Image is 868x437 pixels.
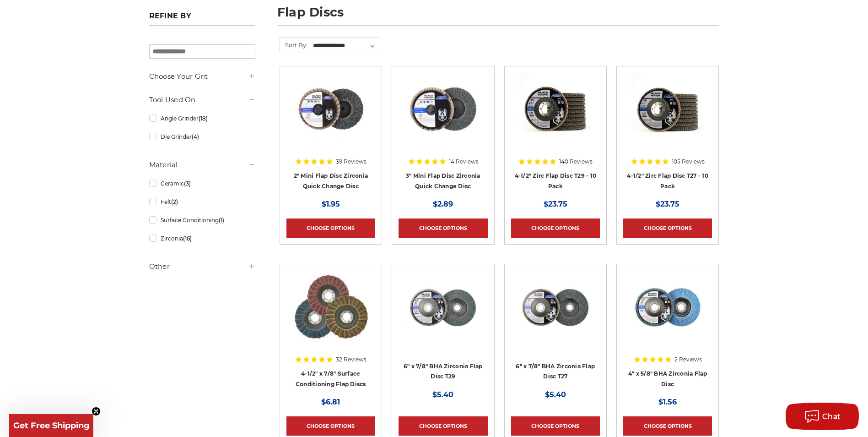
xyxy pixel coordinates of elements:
[336,159,367,164] span: 39 Reviews
[406,172,480,190] a: 3" Mini Flap Disc Zirconia Quick Change Disc
[149,261,255,272] h5: Other
[13,421,90,431] span: Get Free Shipping
[286,416,375,436] a: Choose Options
[404,363,483,380] a: 6" x 7/8" BHA Zirconia Flap Disc T29
[515,172,597,190] a: 4-1/2" Zirc Flap Disc T29 - 10 Pack
[149,159,255,170] h5: Material
[519,73,592,146] img: 4.5" Black Hawk Zirconia Flap Disc 10 Pack
[544,200,567,208] span: $23.75
[9,414,93,437] div: Get Free ShippingClose teaser
[192,133,199,140] span: (4)
[399,73,487,162] a: BHA 3" Quick Change 60 Grit Flap Disc for Fine Grinding and Finishing
[433,200,453,208] span: $2.89
[432,390,453,399] span: $5.40
[786,403,859,430] button: Chat
[623,271,712,360] a: 4-inch BHA Zirconia flap disc with 40 grit designed for aggressive metal sanding and grinding
[92,407,101,416] button: Close teaser
[322,200,340,208] span: $1.95
[623,73,712,162] a: Black Hawk 4-1/2" x 7/8" Flap Disc Type 27 - 10 Pack
[406,73,480,146] img: BHA 3" Quick Change 60 Grit Flap Disc for Fine Grinding and Finishing
[628,370,707,388] a: 4" x 5/8" BHA Zirconia Flap Disc
[149,129,255,145] a: Die Grinder
[149,94,255,105] h5: Tool Used On
[149,110,255,126] a: Angle Grinder
[516,363,595,380] a: 6" x 7/8" BHA Zirconia Flap Disc T27
[545,390,566,399] span: $5.40
[149,71,255,82] h5: Choose Your Grit
[658,398,677,406] span: $1.56
[449,159,479,164] span: 14 Reviews
[286,218,375,238] a: Choose Options
[286,271,375,360] a: Scotch brite flap discs
[183,235,192,242] span: (16)
[294,172,368,190] a: 2" Mini Flap Disc Zirconia Quick Change Disc
[149,230,255,246] a: Zirconia
[623,218,712,238] a: Choose Options
[219,217,224,224] span: (1)
[312,39,380,53] select: Sort By:
[277,6,719,26] h1: flap discs
[199,115,208,122] span: (18)
[511,73,600,162] a: 4.5" Black Hawk Zirconia Flap Disc 10 Pack
[293,271,368,344] img: Scotch brite flap discs
[171,198,178,205] span: (2)
[511,218,600,238] a: Choose Options
[406,271,480,344] img: Black Hawk 6 inch T29 coarse flap discs, 36 grit for efficient material removal
[822,412,841,421] span: Chat
[627,172,708,190] a: 4-1/2" Zirc Flap Disc T27 - 10 Pack
[294,73,367,146] img: Black Hawk Abrasives 2-inch Zirconia Flap Disc with 60 Grit Zirconia for Smooth Finishing
[674,357,702,362] span: 2 Reviews
[519,271,592,344] img: Coarse 36 grit BHA Zirconia flap disc, 6-inch, flat T27 for aggressive material removal
[184,180,191,187] span: (3)
[286,73,375,162] a: Black Hawk Abrasives 2-inch Zirconia Flap Disc with 60 Grit Zirconia for Smooth Finishing
[511,416,600,436] a: Choose Options
[149,175,255,191] a: Ceramic
[623,416,712,436] a: Choose Options
[672,159,705,164] span: 105 Reviews
[399,218,487,238] a: Choose Options
[631,73,704,146] img: Black Hawk 4-1/2" x 7/8" Flap Disc Type 27 - 10 Pack
[149,212,255,228] a: Surface Conditioning
[296,370,366,388] a: 4-1/2" x 7/8" Surface Conditioning Flap Discs
[321,398,340,406] span: $6.81
[149,11,255,26] h5: Refine by
[399,416,487,436] a: Choose Options
[399,271,487,360] a: Black Hawk 6 inch T29 coarse flap discs, 36 grit for efficient material removal
[280,38,307,52] label: Sort By:
[149,194,255,210] a: Felt
[631,271,704,344] img: 4-inch BHA Zirconia flap disc with 40 grit designed for aggressive metal sanding and grinding
[656,200,679,208] span: $23.75
[559,159,593,164] span: 140 Reviews
[336,357,367,362] span: 32 Reviews
[511,271,600,360] a: Coarse 36 grit BHA Zirconia flap disc, 6-inch, flat T27 for aggressive material removal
